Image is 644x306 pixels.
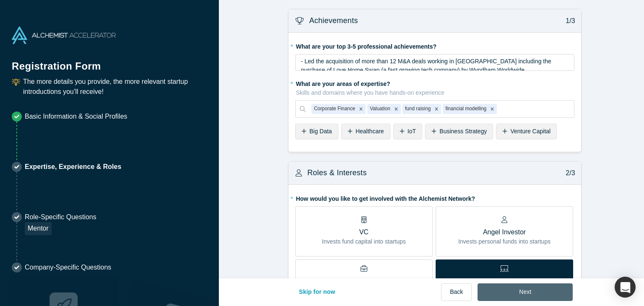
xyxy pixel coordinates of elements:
label: What are your top 3-5 professional achievements? [295,39,574,51]
p: Basic Information & Social Profiles [25,112,127,122]
div: Venture Capital [496,124,557,139]
h1: Registration Form [12,50,207,74]
img: Alchemist Accelerator Logo [12,26,116,44]
div: rdw-wrapper [295,54,574,71]
div: fund raising [402,104,432,114]
button: Skip for now [290,283,344,301]
p: Invests personal funds into startups [458,237,551,246]
span: - Led the acquisition of more than 12 M&A deals working in [GEOGRAPHIC_DATA] including the purcha... [301,58,553,73]
div: Remove fund raising [432,104,441,114]
div: Remove Corporate Finance [356,104,366,114]
div: rdw-editor [301,57,569,74]
p: Expertise, Experience & Roles [25,162,121,172]
p: Mentor [442,276,567,286]
span: Big Data [309,128,332,135]
h3: Roles & Interests [307,167,367,179]
span: Business Strategy [439,128,487,135]
h3: Achievements [309,15,358,26]
div: Big Data [295,124,338,139]
div: financial modelling [443,104,488,114]
p: Angel Investor [458,227,551,237]
button: Next [478,283,573,301]
div: IoT [393,124,422,139]
p: Invests fund capital into startups [322,237,406,246]
p: The more details you provide, the more relevant startup introductions you’ll receive! [23,77,207,97]
p: Role-Specific Questions [25,212,96,222]
label: What are your areas of expertise? [295,77,574,97]
p: VC [322,227,406,237]
div: Remove financial modelling [488,104,497,114]
div: Corporate Finance [312,104,356,114]
p: 1/3 [561,16,575,26]
p: 2/3 [561,168,575,178]
div: Healthcare [341,124,390,139]
p: Skills and domains where you have hands-on experience [296,88,574,97]
p: Company-Specific Questions [25,262,111,272]
span: Healthcare [356,128,384,135]
p: Strategic Investor [301,276,426,286]
button: Back [441,283,472,301]
label: How would you like to get involved with the Alchemist Network? [295,192,574,203]
div: Mentor [25,222,52,235]
div: Business Strategy [425,124,493,139]
div: Remove Valuation [392,104,401,114]
span: IoT [408,128,416,135]
div: Valuation [367,104,392,114]
span: Venture Capital [510,128,551,135]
